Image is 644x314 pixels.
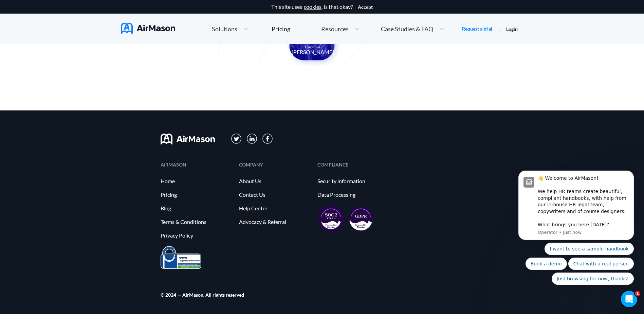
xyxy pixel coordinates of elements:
iframe: Intercom live chat [621,291,637,307]
a: Pricing [272,23,290,35]
a: cookies [304,4,321,10]
img: gdpr-98ea35551734e2af8fd9405dbdaf8c18.svg [349,207,373,231]
span: Case Studies & FAQ [381,26,433,32]
a: Contact Us [239,192,311,198]
div: COMPANY [239,162,311,167]
a: Data Processing [317,192,389,198]
a: About Us [239,178,311,184]
a: Privacy Policy [161,232,232,239]
button: Accept cookies [358,4,373,10]
a: Advocacy & Referral [239,219,311,225]
center: Business Development Executive [291,41,335,49]
img: svg+xml;base64,PD94bWwgdmVyc2lvbj0iMS4wIiBlbmNvZGluZz0iVVRGLTgiPz4KPHN2ZyB3aWR0aD0iMzFweCIgaGVpZ2... [247,134,257,144]
div: AIRMASON [161,162,232,167]
a: Help Center [239,205,311,211]
span: | [498,25,500,32]
img: prighter-certificate-eu-7c0b0bead1821e86115914626e15d079.png [161,246,201,269]
span: 1 [635,291,640,296]
img: svg+xml;base64,PD94bWwgdmVyc2lvbj0iMS4wIiBlbmNvZGluZz0iVVRGLTgiPz4KPHN2ZyB3aWR0aD0iMzBweCIgaGVpZ2... [262,134,273,144]
a: Login [506,26,518,32]
a: Request a trial [462,25,492,32]
img: svg+xml;base64,PD94bWwgdmVyc2lvbj0iMS4wIiBlbmNvZGluZz0iVVRGLTgiPz4KPHN2ZyB3aWR0aD0iMzFweCIgaGVpZ2... [231,134,242,144]
div: © 2024 — AirMason. All rights reserved [161,293,244,297]
img: soc2-17851990f8204ed92eb8cdb2d5e8da73.svg [317,205,345,232]
img: svg+xml;base64,PHN2ZyB3aWR0aD0iMTYwIiBoZWlnaHQ9IjMyIiB2aWV3Qm94PSIwIDAgMTYwIDMyIiBmaWxsPSJub25lIi... [161,134,215,144]
a: Terms & Conditions [161,219,232,225]
span: Solutions [212,26,237,32]
div: Pricing [272,26,290,32]
div: COMPLIANCE [317,162,389,167]
a: Blog [161,205,232,211]
a: Home [161,178,232,184]
img: AirMason Logo [121,23,175,34]
center: [PERSON_NAME] [292,49,334,55]
span: Resources [321,26,349,32]
a: Pricing [161,192,232,198]
iframe: Intercom notifications message [508,164,644,289]
a: Security information [317,178,389,184]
